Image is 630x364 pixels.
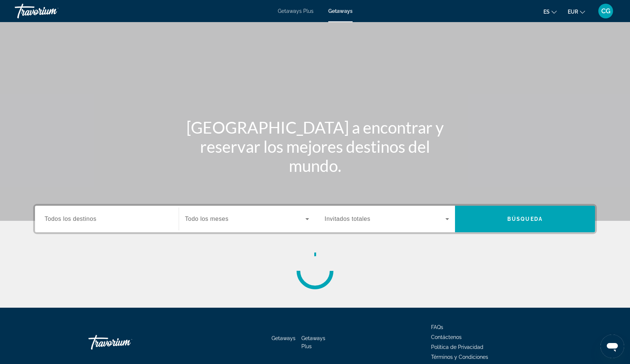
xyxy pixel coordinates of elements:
h1: [GEOGRAPHIC_DATA] a encontrar y reservar los mejores destinos del mundo. [177,118,453,175]
a: Getaways [272,335,295,341]
a: Travorium [15,1,88,21]
span: Búsqueda [507,216,543,222]
div: Search widget [35,206,595,232]
a: Términos y Condiciones [431,354,488,360]
button: Change currency [568,6,585,17]
button: User Menu [596,3,615,19]
span: CG [601,7,610,15]
input: Select destination [45,215,169,224]
iframe: Botón para iniciar la ventana de mensajería [601,335,624,358]
a: Getaways Plus [301,335,325,349]
button: Change language [543,6,557,17]
a: Getaways [328,8,353,14]
span: EUR [568,9,578,15]
a: FAQs [431,324,443,330]
a: Getaways Plus [278,8,314,14]
span: Todo los meses [185,216,228,222]
a: Go Home [88,331,162,353]
span: es [543,9,550,15]
button: Search [455,206,595,232]
a: Contáctenos [431,334,462,340]
span: Todos los destinos [45,216,97,222]
span: Invitados totales [325,216,370,222]
a: Política de Privacidad [431,344,483,350]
